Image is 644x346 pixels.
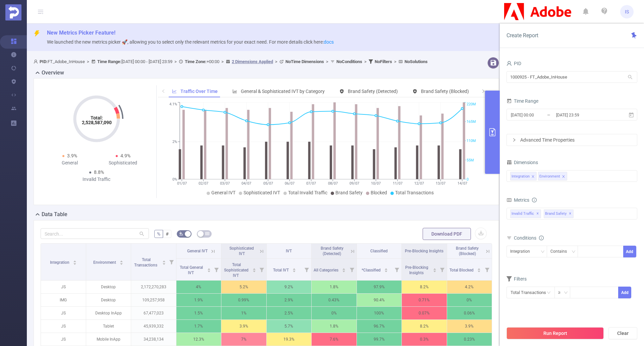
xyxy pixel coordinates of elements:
span: General & Sophisticated IVT by Category [241,89,325,94]
div: Sort [384,267,388,271]
i: Filter menu [257,259,266,280]
div: Sort [162,259,166,263]
span: # [166,231,169,237]
i: icon: down [541,250,545,254]
div: icon: rightAdvanced Time Properties [507,134,637,146]
div: Integration [512,172,530,181]
p: 99.7% [357,333,402,346]
i: icon: user [34,59,40,64]
i: Filter menu [167,244,176,280]
span: > [219,59,226,64]
div: Sort [477,267,481,271]
p: 0.23% [447,333,492,346]
i: icon: caret-up [477,267,481,269]
span: Brand Safety (Detected) [321,246,343,256]
p: 1% [221,307,266,319]
p: 109,257,958 [131,294,176,306]
span: General IVT [211,190,235,195]
span: Traffic Over Time [180,89,218,94]
h2: Data Table [42,210,67,218]
tspan: 02/07 [198,181,208,186]
span: Sophisticated IVT [229,246,254,256]
p: 7% [221,333,266,346]
p: 2,172,270,283 [131,281,176,293]
span: Brand Safety (Blocked) [456,246,479,256]
div: Sort [292,267,296,271]
p: 8.2% [402,281,447,293]
tspan: 110M [467,139,476,143]
div: Invalid Traffic [70,176,123,183]
b: PID: [40,59,48,64]
div: Sort [73,259,77,263]
p: 9.2% [267,281,312,293]
i: Filter menu [392,259,401,280]
i: icon: caret-up [433,267,436,269]
p: 19.3% [267,333,312,346]
p: JS [41,281,86,293]
i: Filter menu [347,259,357,280]
li: Integration [510,172,537,181]
i: Filter menu [302,259,311,280]
p: 1.8% [312,281,357,293]
span: Pre-Blocking Insights [405,249,443,253]
span: Environment [93,260,117,265]
span: New Metrics Picker Feature! [47,30,115,36]
tspan: 01/07 [177,181,186,186]
p: 1.9% [176,294,221,306]
tspan: 0% [172,177,177,182]
i: icon: table [205,232,209,236]
div: General [43,159,97,166]
i: icon: caret-up [252,267,256,269]
tspan: 11/07 [392,181,402,186]
span: Filters [506,276,527,282]
i: icon: bar-chart [232,89,237,94]
p: 45,939,332 [131,320,176,333]
button: Run Report [506,327,604,339]
p: JS [41,333,86,346]
div: Environment [539,172,560,181]
span: > [324,59,330,64]
span: Brand Safety [335,190,363,195]
span: Total General IVT [180,265,203,275]
i: icon: down [564,291,568,295]
span: Create Report [506,32,538,39]
div: Integration [510,246,535,257]
p: 3.9% [447,320,492,333]
i: icon: line-chart [172,89,177,94]
span: Total Blocked [449,268,475,273]
p: 100% [357,307,402,319]
div: Sort [119,259,123,263]
p: 2.9% [267,294,312,306]
p: Desktop InApp [86,307,131,319]
p: Desktop [86,294,131,306]
i: icon: right [481,89,485,93]
span: 8.8% [94,169,104,175]
i: icon: left [161,89,165,93]
i: icon: right [512,138,516,142]
p: 1.7% [176,320,221,333]
span: Integration [50,260,70,265]
span: 4.9% [120,153,130,158]
p: 97.9% [357,281,402,293]
i: icon: close [531,175,535,179]
button: Add [623,246,636,257]
span: FT_Adobe_InHouse [DATE] 00:00 - [DATE] 23:59 +00:00 [34,59,428,64]
img: Protected Media [5,4,21,20]
span: Total Transactions [134,257,158,267]
b: No Time Dimensions [285,59,324,64]
span: *Classified [362,268,382,273]
tspan: 55M [467,158,474,162]
div: ≥ [558,287,565,298]
span: ✕ [536,210,539,218]
p: JS [41,320,86,333]
div: Sort [252,267,256,271]
i: Filter menu [437,259,447,280]
tspan: 14/07 [457,181,467,186]
tspan: 220M [467,102,476,107]
p: 67,477,023 [131,307,176,319]
i: icon: user [506,61,512,66]
div: Sort [342,267,346,271]
span: ✕ [569,210,572,218]
i: icon: bg-colors [179,232,183,236]
p: 34,238,134 [131,333,176,346]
